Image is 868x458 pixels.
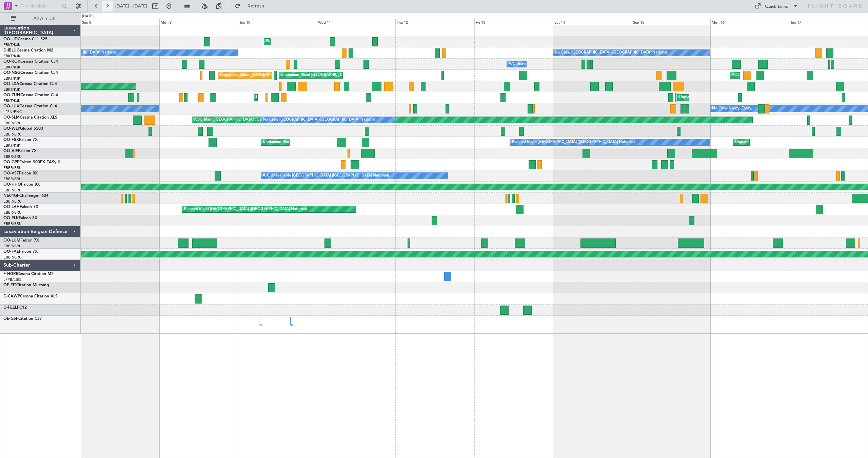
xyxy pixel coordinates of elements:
a: EBBR/BRU [3,176,22,182]
a: OO-VSFFalcon 8X [3,171,38,175]
div: Mon 9 [159,19,238,25]
span: OO-FSX [3,138,19,142]
span: F-HGRI [3,272,17,276]
div: A/C Unavailable [GEOGRAPHIC_DATA] ([GEOGRAPHIC_DATA] National) [263,171,389,181]
span: OO-SLM [3,116,20,120]
a: EBBR/BRU [3,121,22,126]
button: Quick Links [751,1,802,12]
a: OO-FAEFalcon 7X [3,250,38,254]
span: OO-LXA [3,82,19,86]
a: EBBR/BRU [3,188,22,193]
div: Planned Maint [GEOGRAPHIC_DATA] ([GEOGRAPHIC_DATA] National) [512,137,635,147]
div: Fri 13 [474,19,553,25]
div: No Crew Nancy (Essey) [712,104,752,114]
a: EBKT/KJK [3,65,20,70]
span: OO-ZUN [3,93,20,97]
span: OO-ELK [3,216,19,220]
div: Thu 12 [395,19,474,25]
a: D-FEELPC12 [3,306,27,310]
span: OO-VSF [3,171,19,175]
a: EBBR/BRU [3,244,22,249]
a: OO-JIDCessna CJ1 525 [3,37,47,41]
a: OO-AIEFalcon 7X [3,149,37,153]
a: OO-FSXFalcon 7X [3,138,38,142]
span: OO-ROK [3,60,20,64]
a: EBKT/KJK [3,98,20,103]
div: Unplanned Maint [GEOGRAPHIC_DATA] ([GEOGRAPHIC_DATA] National) [256,92,383,103]
span: OO-FAE [3,250,19,254]
div: Wed 11 [317,19,395,25]
a: OO-GPEFalcon 900EX EASy II [3,160,60,164]
div: [DATE] [82,14,94,19]
div: Unplanned Maint [GEOGRAPHIC_DATA]-[GEOGRAPHIC_DATA] [735,137,845,147]
span: OO-AIE [3,149,18,153]
a: EBBR/BRU [3,210,22,215]
a: EBBR/BRU [3,154,22,159]
div: Planned Maint [GEOGRAPHIC_DATA] ([GEOGRAPHIC_DATA] National) [184,204,307,214]
div: Unplanned Maint [GEOGRAPHIC_DATA]-[GEOGRAPHIC_DATA] [220,70,330,80]
div: Planned Maint Kortrijk-[GEOGRAPHIC_DATA] [266,37,345,47]
div: A/C Unavailable [509,59,537,69]
div: Unplanned Maint [GEOGRAPHIC_DATA]-[GEOGRAPHIC_DATA] [679,92,789,103]
span: OE-FIT [3,283,16,287]
span: OO-GPE [3,160,19,164]
a: LFPB/LBG [3,277,21,282]
span: OE-GSF [3,317,18,321]
a: EBKT/KJK [3,143,20,148]
a: F-HGRICessna Citation M2 [3,272,54,276]
span: OO-WLP [3,127,20,131]
span: OO-JID [3,37,18,41]
div: AOG Maint [GEOGRAPHIC_DATA] ([GEOGRAPHIC_DATA] National) [194,115,312,125]
a: OO-ROKCessna Citation CJ4 [3,60,58,64]
span: OO-LUX [3,104,19,108]
a: EBBR/BRU [3,199,22,204]
a: EBKT/KJK [3,42,20,47]
div: Sat 14 [553,19,632,25]
a: OO-LUMFalcon 7X [3,238,39,243]
div: Unplanned Maint [GEOGRAPHIC_DATA] ([GEOGRAPHIC_DATA]) [281,70,392,80]
a: OO-HHOFalcon 8X [3,183,40,187]
div: Sun 8 [81,19,159,25]
span: D-FEEL [3,306,17,310]
span: OO-NSG [3,71,20,75]
a: OE-GSFCitation CJ3 [3,317,42,321]
div: Sun 15 [632,19,710,25]
div: Unplanned Maint [GEOGRAPHIC_DATA]-[GEOGRAPHIC_DATA] [263,137,372,147]
a: EBKT/KJK [3,54,20,59]
a: EBKT/KJK [3,76,20,81]
a: EBBR/BRU [3,165,22,170]
input: Trip Number [21,1,60,11]
div: Mon 16 [710,19,789,25]
a: OO-LXACessna Citation CJ4 [3,82,57,86]
a: OO-LUXCessna Citation CJ4 [3,104,57,108]
span: N604GF [3,194,19,198]
a: OO-NSGCessna Citation CJ4 [3,71,58,75]
span: All Aircraft [18,16,72,21]
span: OO-LUM [3,238,20,243]
a: LFSN/ENC [3,109,22,114]
a: OO-SLMCessna Citation XLS [3,116,57,120]
button: All Aircraft [7,13,74,24]
a: EBBR/BRU [3,221,22,226]
a: OO-ELKFalcon 8X [3,216,37,220]
a: D-CAWPCessna Citation XLS [3,294,58,298]
div: No Crew [GEOGRAPHIC_DATA] ([GEOGRAPHIC_DATA] National) [263,115,376,125]
span: [DATE] - [DATE] [115,3,147,9]
a: OE-FITCitation Mustang [3,283,49,287]
div: No Crew [GEOGRAPHIC_DATA] ([GEOGRAPHIC_DATA] National) [555,48,668,58]
a: EBKT/KJK [3,87,20,92]
div: Tue 17 [789,19,868,25]
a: OO-LAHFalcon 7X [3,205,38,209]
a: N604GFChallenger 604 [3,194,48,198]
a: EBBR/BRU [3,132,22,137]
div: AOG Maint Dusseldorf [732,70,771,80]
div: Tue 10 [238,19,317,25]
a: EBBR/BRU [3,255,22,260]
a: D-IBLUCessna Citation M2 [3,48,53,53]
button: Refresh [232,1,272,12]
span: OO-LAH [3,205,20,209]
div: Quick Links [765,3,788,10]
a: OO-ZUNCessna Citation CJ4 [3,93,58,97]
span: Refresh [242,4,270,8]
a: OO-WLPGlobal 5500 [3,127,43,131]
